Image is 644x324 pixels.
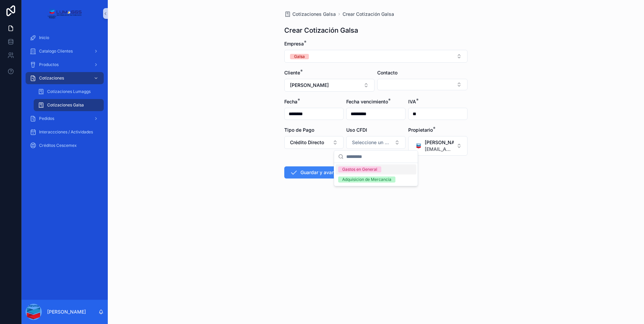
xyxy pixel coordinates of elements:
span: Pedidos [39,116,54,121]
button: Seleccionar botón [408,136,468,156]
span: Fecha [284,99,297,104]
span: Cotizaciones Lumaggs [47,89,91,94]
span: Uso CFDI [346,127,367,133]
a: Cotizaciones Lumaggs [34,86,104,98]
span: Cotizaciones Galsa [292,11,336,18]
a: Pedidos [26,112,104,125]
button: Seleccionar botón [284,50,468,63]
span: Crédito Directo [290,139,324,146]
span: Catalogo Clientes [39,48,73,54]
div: Contenido desplazable [22,27,108,160]
div: Gastos en General [342,166,377,172]
span: Inicio [39,35,49,40]
span: Empresa [284,41,304,46]
a: Cotizaciones Galsa [284,11,336,18]
a: Cotizaciones Galsa [34,99,104,111]
p: [PERSON_NAME] [47,309,86,315]
button: Seleccionar botón [284,79,375,92]
button: Seleccionar botón [377,79,468,90]
a: Inicio [26,32,104,44]
a: Crear Cotización Galsa [343,11,394,18]
span: Propietario [408,127,433,133]
a: Cotizaciones [26,72,104,84]
div: Galsa [294,54,305,59]
span: Productos [39,62,59,67]
a: Interaccciones / Actividades [26,126,104,138]
button: Seleccionar botón [346,136,406,149]
span: Fecha vencimiento [346,99,388,104]
a: Productos [26,59,104,71]
span: [PERSON_NAME] [425,139,454,146]
span: Créditos Cescemex [39,143,77,148]
h1: Crear Cotización Galsa [284,26,358,35]
font: Guardar y avanzar a Productos [300,169,370,176]
a: Créditos Cescemex [26,139,104,152]
span: [PERSON_NAME] [290,82,329,89]
div: Suggestions [334,163,418,186]
span: Cotizaciones [39,75,64,81]
a: Catalogo Clientes [26,45,104,57]
span: Contacto [377,70,397,75]
span: Cotizaciones Galsa [47,102,84,108]
span: IVA [408,99,416,104]
div: Adquisicion de Mercancia [342,176,391,183]
img: App logo [47,8,82,19]
span: Tipo de Pago [284,127,314,133]
span: Seleccione un CFDI de Uso [352,139,392,146]
button: Guardar y avanzar a Productos [284,166,375,179]
span: Interaccciones / Actividades [39,129,93,135]
span: [EMAIL_ADDRESS][DOMAIN_NAME] [425,146,454,153]
button: Seleccionar botón [284,136,344,149]
span: Cliente [284,70,300,75]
